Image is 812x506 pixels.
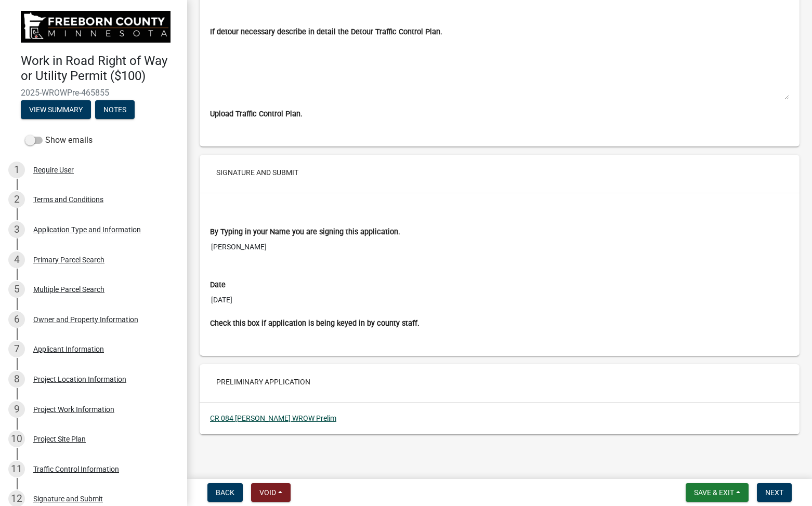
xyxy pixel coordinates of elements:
[207,483,243,502] button: Back
[8,431,25,447] div: 10
[21,100,91,119] button: View Summary
[210,229,400,236] label: By Typing in your Name you are signing this application.
[8,461,25,477] div: 11
[210,282,226,289] label: Date
[33,435,86,443] div: Project Site Plan
[208,163,307,182] button: Signature and Submit
[210,111,303,118] label: Upload Traffic Control Plan.
[33,406,114,413] div: Project Work Information
[21,54,179,84] h4: Work in Road Right of Way or Utility Permit ($100)
[8,251,25,268] div: 4
[33,166,74,174] div: Require User
[8,341,25,357] div: 7
[694,488,734,497] span: Save & Exit
[21,11,171,43] img: Freeborn County, Minnesota
[765,488,783,497] span: Next
[25,134,93,147] label: Show emails
[216,488,234,497] span: Back
[33,226,141,233] div: Application Type and Information
[8,401,25,418] div: 9
[8,371,25,388] div: 8
[33,316,138,323] div: Owner and Property Information
[33,286,104,293] div: Multiple Parcel Search
[33,256,104,263] div: Primary Parcel Search
[33,196,103,203] div: Terms and Conditions
[8,191,25,208] div: 2
[757,483,792,502] button: Next
[210,320,420,327] label: Check this box if application is being keyed in by county staff.
[208,372,319,391] button: Preliminary Application
[95,100,135,119] button: Notes
[95,106,135,114] wm-modal-confirm: Notes
[210,414,336,422] a: CR 084 [PERSON_NAME] WROW Prelim
[210,29,442,36] label: If detour necessary describe in detail the Detour Traffic Control Plan.
[33,345,104,353] div: Applicant Information
[8,281,25,298] div: 5
[33,465,119,473] div: Traffic Control Information
[259,488,276,497] span: Void
[33,376,126,383] div: Project Location Information
[8,221,25,238] div: 3
[251,483,291,502] button: Void
[8,311,25,328] div: 6
[686,483,749,502] button: Save & Exit
[33,495,103,502] div: Signature and Submit
[21,88,166,98] span: 2025-WROWPre-465855
[21,106,91,114] wm-modal-confirm: Summary
[8,162,25,178] div: 1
